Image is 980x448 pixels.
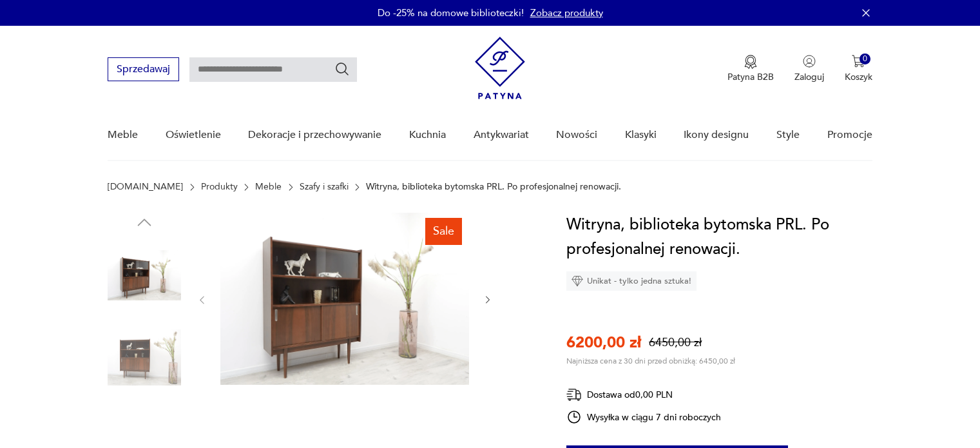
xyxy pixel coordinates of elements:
div: Sale [425,218,462,245]
a: Ikona medaluPatyna B2B [727,55,774,83]
button: Sprzedawaj [108,57,179,81]
div: Wysyłka w ciągu 7 dni roboczych [566,409,721,425]
a: Antykwariat [474,110,529,160]
a: Meble [108,110,138,160]
div: Unikat - tylko jedna sztuka! [566,271,697,291]
a: Promocje [827,110,872,160]
p: 6200,00 zł [566,332,641,353]
p: Zaloguj [794,71,824,83]
div: 0 [860,54,870,64]
a: Dekoracje i przechowywanie [248,110,381,160]
button: Zaloguj [794,55,824,83]
a: Ikony designu [684,110,749,160]
img: Ikonka użytkownika [803,55,816,68]
img: Zdjęcie produktu Witryna, biblioteka bytomska PRL. Po profesjonalnej renowacji. [108,321,181,394]
img: Zdjęcie produktu Witryna, biblioteka bytomska PRL. Po profesjonalnej renowacji. [108,239,181,312]
h1: Witryna, biblioteka bytomska PRL. Po profesjonalnej renowacji. [566,213,872,262]
a: Klasyki [625,110,657,160]
img: Ikona dostawy [566,387,582,403]
button: Patyna B2B [727,55,774,83]
a: Sprzedawaj [108,66,179,75]
a: Nowości [556,110,597,160]
p: Patyna B2B [727,71,774,83]
img: Zdjęcie produktu Witryna, biblioteka bytomska PRL. Po profesjonalnej renowacji. [220,213,469,385]
p: 6450,00 zł [649,335,702,351]
p: Najniższa cena z 30 dni przed obniżką: 6450,00 zł [566,356,735,366]
img: Patyna - sklep z meblami i dekoracjami vintage [475,37,525,99]
a: Style [776,110,800,160]
p: Koszyk [845,71,872,83]
a: Oświetlenie [166,110,221,160]
img: Ikona diamentu [572,275,583,287]
a: Szafy i szafki [300,182,349,192]
img: Ikona koszyka [852,55,865,68]
a: Zobacz produkty [530,6,603,19]
a: Kuchnia [409,110,446,160]
button: 0Koszyk [845,55,872,83]
a: Produkty [201,182,238,192]
a: [DOMAIN_NAME] [108,182,183,192]
p: Do -25% na domowe biblioteczki! [378,6,524,19]
img: Ikona medalu [744,55,757,69]
div: Dostawa od 0,00 PLN [566,387,721,403]
a: Meble [255,182,282,192]
p: Witryna, biblioteka bytomska PRL. Po profesjonalnej renowacji. [366,182,621,192]
button: Szukaj [334,61,350,77]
